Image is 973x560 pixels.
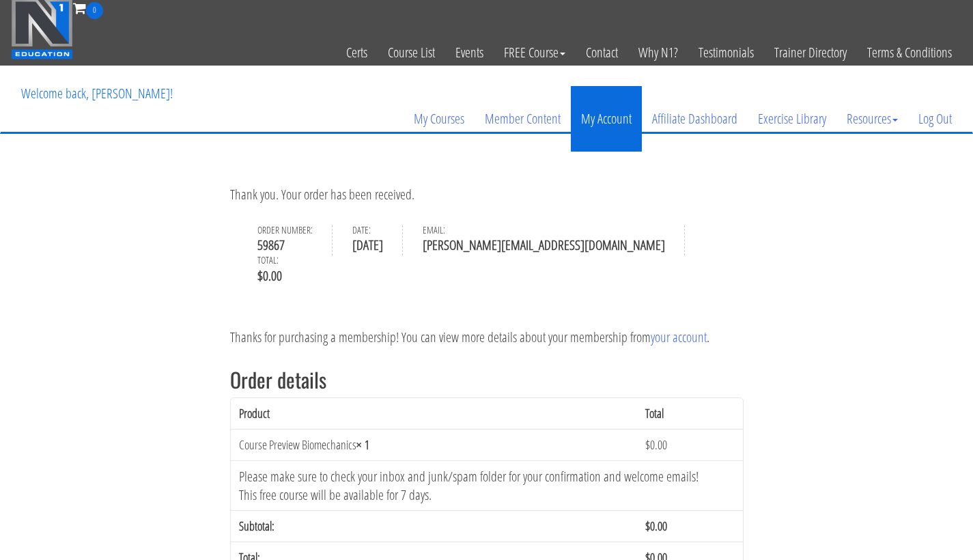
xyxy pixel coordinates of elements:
span: 0.00 [645,518,667,534]
a: Testimonials [688,19,764,86]
strong: × 1 [356,436,369,453]
bdi: 0.00 [257,266,282,285]
a: FREE Course [494,19,576,86]
span: $ [257,266,263,285]
bdi: 0.00 [645,436,667,453]
p: Welcome back, [PERSON_NAME]! [11,66,183,121]
p: Please make sure to check your inbox and junk/spam folder for your confirmation and welcome email... [239,467,735,504]
span: $ [645,518,650,534]
a: Member Content [475,86,571,152]
li: Email: [423,225,686,255]
a: Contact [576,19,628,86]
th: Total [637,398,743,429]
p: Thanks for purchasing a membership! You can view more details about your membership from . [230,327,744,348]
span: $ [645,436,650,453]
a: My Courses [404,86,475,152]
strong: [DATE] [352,235,383,255]
td: Course Preview Biomechanics [231,429,637,460]
h2: Order details [230,368,744,391]
th: Subtotal: [231,510,637,542]
a: Trainer Directory [764,19,857,86]
a: Why N1? [628,19,688,86]
a: Log Out [908,86,962,152]
a: My Account [571,86,642,152]
a: Events [445,19,494,86]
li: Date: [352,225,404,255]
th: Product [231,398,637,429]
li: Order number: [257,225,333,255]
a: Course List [378,19,445,86]
span: 0 [86,2,103,19]
a: your account [651,328,707,346]
a: Affiliate Dashboard [642,86,748,152]
a: Certs [336,19,378,86]
strong: [PERSON_NAME][EMAIL_ADDRESS][DOMAIN_NAME] [423,235,665,255]
li: Total: [257,255,302,285]
p: Thank you. Your order has been received. [230,184,744,205]
a: Resources [836,86,908,152]
strong: 59867 [257,235,313,255]
a: Exercise Library [748,86,836,152]
a: Terms & Conditions [857,19,962,86]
